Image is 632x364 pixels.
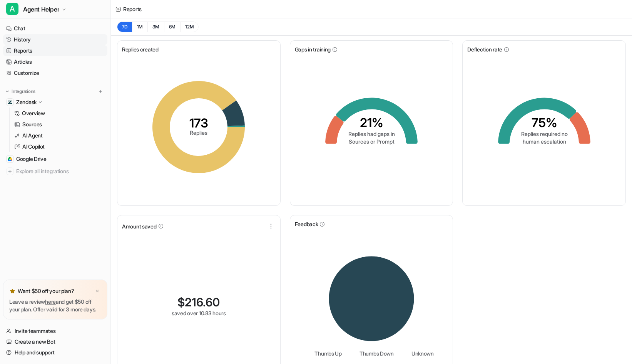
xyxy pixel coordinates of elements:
span: Feedback [295,220,318,228]
tspan: human escalation [522,138,566,145]
p: Zendesk [16,98,37,106]
div: $ [177,295,220,309]
img: explore all integrations [6,167,14,175]
img: Google Drive [8,157,12,161]
span: Gaps in training [295,45,331,53]
img: expand menu [5,89,10,94]
span: Deflection rate [467,45,502,53]
tspan: Sources or Prompt [348,138,394,145]
p: Integrations [12,88,35,94]
p: Overview [22,109,45,117]
span: Explore all integrations [16,165,104,177]
span: A [6,3,18,15]
button: 7D [117,22,132,32]
a: AI Agent [11,130,107,141]
p: Leave a review and get $50 off your plan. Offer valid for 3 more days. [9,298,101,313]
a: History [3,34,107,45]
p: Want $50 off your plan? [18,287,74,295]
a: Overview [11,108,107,119]
p: AI Copilot [22,143,45,151]
span: Google Drive [16,155,47,163]
a: Sources [11,119,107,130]
a: Invite teammates [3,326,107,336]
li: Unknown [406,349,434,357]
img: x [95,289,100,294]
a: Reports [3,45,107,56]
a: Articles [3,56,107,67]
span: Amount saved [122,222,157,230]
button: 1M [132,22,148,32]
div: saved over 10.83 hours [172,309,226,317]
a: Explore all integrations [3,166,107,177]
tspan: 173 [189,116,208,131]
img: Zendesk [8,100,12,104]
p: AI Agent [22,132,43,139]
button: 12M [180,22,199,32]
tspan: Replies required no [521,131,567,137]
tspan: Replies [190,129,207,136]
span: 216.60 [185,295,220,309]
a: Google DriveGoogle Drive [3,154,107,164]
tspan: 21% [359,115,383,130]
img: star [9,288,15,294]
li: Thumbs Up [309,349,341,357]
a: Create a new Bot [3,336,107,347]
p: Sources [22,121,42,128]
img: menu_add.svg [98,89,103,94]
span: Agent Helper [23,4,59,15]
span: Replies created [122,45,159,53]
a: Help and support [3,347,107,358]
li: Thumbs Down [354,349,394,357]
button: 3M [147,22,164,32]
tspan: Replies had gaps in [348,131,395,137]
a: Chat [3,23,107,34]
a: here [45,298,56,305]
button: 6M [164,22,181,32]
div: Reports [123,5,142,13]
a: AI Copilot [11,141,107,152]
button: Integrations [3,88,38,95]
tspan: 75% [531,115,557,130]
a: Customize [3,68,107,78]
